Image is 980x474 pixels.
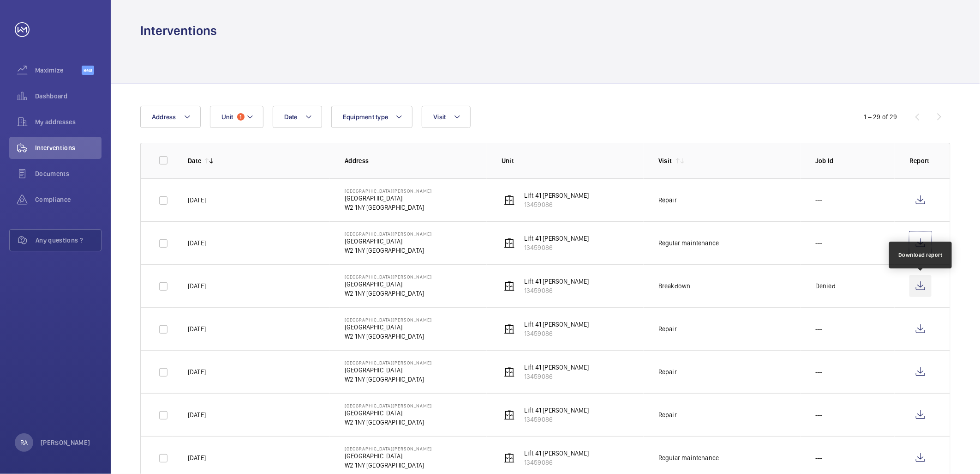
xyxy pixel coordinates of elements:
span: My addresses [35,117,102,127]
p: --- [815,453,823,462]
p: --- [815,324,823,334]
p: Lift 41 [PERSON_NAME] [524,363,589,372]
div: Repair [658,324,677,334]
img: elevator.svg [504,409,515,420]
span: 1 [237,113,245,121]
p: [GEOGRAPHIC_DATA][PERSON_NAME] [345,231,432,237]
p: [DATE] [188,410,206,419]
span: Beta [82,66,94,75]
p: Address [345,156,487,165]
p: Report [909,156,932,165]
p: Date [188,156,201,165]
button: Date [273,106,322,128]
span: Interventions [35,143,102,152]
button: Equipment type [331,106,413,128]
p: 13459086 [524,286,589,295]
img: elevator.svg [504,452,515,463]
div: Regular maintenance [658,238,719,248]
p: W2 1NY [GEOGRAPHIC_DATA] [345,289,432,298]
p: Lift 41 [PERSON_NAME] [524,320,589,329]
p: --- [815,410,823,419]
p: W2 1NY [GEOGRAPHIC_DATA] [345,461,432,470]
span: Maximize [35,66,82,75]
div: Repair [658,367,677,377]
p: Lift 41 [PERSON_NAME] [524,191,589,200]
img: elevator.svg [504,237,515,249]
p: [GEOGRAPHIC_DATA] [345,194,432,203]
div: Repair [658,410,677,419]
p: --- [815,367,823,377]
span: Any questions ? [36,236,101,245]
p: 13459086 [524,329,589,338]
p: 13459086 [524,243,589,252]
p: 13459086 [524,458,589,467]
p: Lift 41 [PERSON_NAME] [524,277,589,286]
p: [DATE] [188,281,206,291]
p: [GEOGRAPHIC_DATA] [345,322,432,332]
p: [DATE] [188,238,206,248]
span: Equipment type [343,113,388,121]
p: Visit [658,156,672,165]
p: --- [815,238,823,248]
p: W2 1NY [GEOGRAPHIC_DATA] [345,246,432,255]
span: Address [152,113,176,121]
p: Lift 41 [PERSON_NAME] [524,449,589,458]
div: Regular maintenance [658,453,719,462]
p: 13459086 [524,200,589,209]
p: Lift 41 [PERSON_NAME] [524,234,589,243]
img: elevator.svg [504,366,515,377]
p: RA [20,438,28,447]
p: Lift 41 [PERSON_NAME] [524,406,589,415]
p: [GEOGRAPHIC_DATA] [345,365,432,375]
div: 1 – 29 of 29 [864,112,897,122]
p: W2 1NY [GEOGRAPHIC_DATA] [345,375,432,384]
p: [GEOGRAPHIC_DATA][PERSON_NAME] [345,446,432,451]
div: Breakdown [658,281,691,291]
p: [GEOGRAPHIC_DATA] [345,408,432,418]
span: Date [284,113,298,121]
p: [DATE] [188,195,206,205]
img: elevator.svg [504,194,515,206]
h1: Interventions [140,22,217,39]
div: Download report [898,251,943,259]
p: [DATE] [188,367,206,377]
img: elevator.svg [504,323,515,334]
span: Unit [221,113,233,121]
p: [GEOGRAPHIC_DATA][PERSON_NAME] [345,188,432,194]
p: [GEOGRAPHIC_DATA] [345,280,432,289]
p: W2 1NY [GEOGRAPHIC_DATA] [345,203,432,212]
p: 13459086 [524,372,589,381]
p: W2 1NY [GEOGRAPHIC_DATA] [345,332,432,341]
p: [PERSON_NAME] [41,438,90,447]
p: 13459086 [524,415,589,424]
p: [GEOGRAPHIC_DATA] [345,451,432,461]
p: W2 1NY [GEOGRAPHIC_DATA] [345,418,432,427]
span: Documents [35,169,102,178]
p: [GEOGRAPHIC_DATA] [345,237,432,246]
p: [DATE] [188,453,206,462]
p: [GEOGRAPHIC_DATA][PERSON_NAME] [345,317,432,322]
button: Visit [422,106,470,128]
p: [GEOGRAPHIC_DATA][PERSON_NAME] [345,360,432,365]
p: --- [815,195,823,205]
p: Job Id [815,156,895,165]
p: Denied [815,281,836,291]
span: Dashboard [35,91,102,101]
p: [GEOGRAPHIC_DATA][PERSON_NAME] [345,403,432,408]
span: Compliance [35,195,102,204]
p: [DATE] [188,324,206,334]
p: Unit [502,156,644,165]
div: Repair [658,195,677,205]
span: Visit [433,113,446,121]
button: Unit1 [210,106,263,128]
button: Address [140,106,201,128]
img: elevator.svg [504,280,515,292]
p: [GEOGRAPHIC_DATA][PERSON_NAME] [345,274,432,280]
